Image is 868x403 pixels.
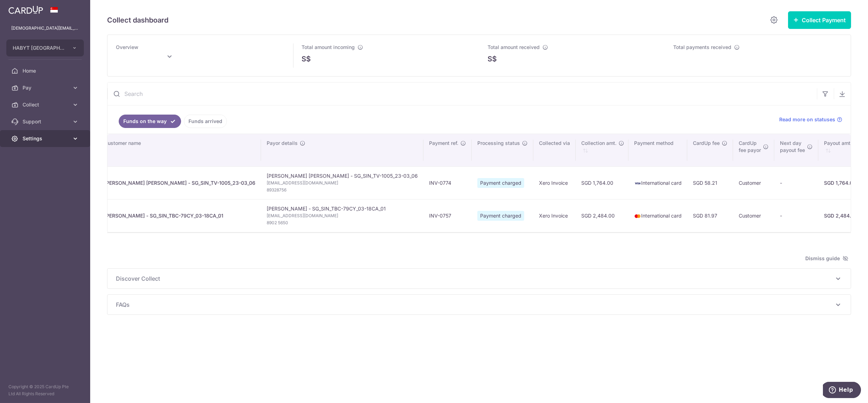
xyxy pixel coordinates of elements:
td: Customer [733,199,774,232]
div: [PERSON_NAME] - SG_SIN_TBC-79CY_03-18CA_01 [104,212,255,219]
td: - [774,166,818,199]
div: SGD 2,484.00 [824,212,858,219]
span: Discover Collect [116,274,834,283]
td: International card [628,166,687,199]
span: Payment charged [477,178,524,188]
span: 89328756 [267,187,418,194]
span: Settings [23,135,69,142]
td: SGD 81.97 [687,199,733,232]
th: CardUpfee payor [733,134,774,166]
span: Pay [23,84,69,91]
p: Discover Collect [116,274,842,283]
img: mastercard-sm-87a3fd1e0bddd137fecb07648320f44c262e2538e7db6024463105ddbc961eb2.png [634,213,641,220]
td: International card [628,199,687,232]
span: Payout amt. [824,140,852,147]
img: visa-sm-192604c4577d2d35970c8ed26b86981c2741ebd56154ab54ad91a526f0f24972.png [634,180,641,187]
th: CardUp fee [687,134,733,166]
span: Overview [116,44,138,50]
td: [PERSON_NAME] [PERSON_NAME] - SG_SIN_TV-1005_23-03_06 [261,166,423,199]
th: Payment method [628,134,687,166]
span: S$ [302,54,311,64]
td: SGD 2,484.00 [576,199,628,232]
a: Funds on the way [119,115,181,128]
span: CardUp fee [693,140,720,147]
span: Total amount incoming [302,44,355,50]
th: Collection amt. : activate to sort column ascending [576,134,628,166]
th: Payout amt. : activate to sort column ascending [818,134,864,166]
span: FAQs [116,300,834,309]
span: 8902 5650 [267,219,418,226]
th: Payor details [261,134,423,166]
span: HABYT [GEOGRAPHIC_DATA] ONE PTE. LTD. [13,44,65,51]
button: HABYT [GEOGRAPHIC_DATA] ONE PTE. LTD. [6,39,84,56]
iframe: Opens a widget where you can find more information [823,382,861,399]
div: [PERSON_NAME] [PERSON_NAME] - SG_SIN_TV-1005_23-03_06 [104,179,255,187]
td: SGD 58.21 [687,166,733,199]
input: Search [107,83,817,105]
span: Processing status [477,140,520,147]
span: Payor details [267,140,298,147]
td: [PERSON_NAME] - SG_SIN_TBC-79CY_03-18CA_01 [261,199,423,232]
span: [EMAIL_ADDRESS][DOMAIN_NAME] [267,179,418,187]
th: Collected via [533,134,576,166]
a: Read more on statuses [779,116,842,123]
h5: Collect dashboard [107,14,168,26]
td: - [774,199,818,232]
th: Next daypayout fee [774,134,818,166]
span: Total payments received [674,44,732,50]
span: Help [16,5,30,11]
span: S$ [488,54,497,64]
th: Processing status [472,134,533,166]
span: Read more on statuses [779,116,835,123]
td: SGD 1,764.00 [576,166,628,199]
span: Support [23,118,69,125]
th: Customer name [96,134,261,166]
span: Next day payout fee [780,140,805,154]
button: Collect Payment [788,11,851,29]
div: SGD 1,764.00 [824,179,858,187]
th: Payment ref. [423,134,472,166]
td: Xero Invoice [533,166,576,199]
td: INV-0774 [423,166,472,199]
span: Total amount received [488,44,540,50]
span: Payment ref. [429,140,458,147]
a: Funds arrived [184,115,227,128]
p: FAQs [116,300,842,309]
span: Home [23,67,69,74]
p: [DEMOGRAPHIC_DATA][EMAIL_ADDRESS][DOMAIN_NAME] [11,25,79,32]
td: Customer [733,166,774,199]
span: Collection amt. [581,140,616,147]
img: CardUp [8,6,43,14]
span: CardUp fee payor [739,140,761,154]
span: [EMAIL_ADDRESS][DOMAIN_NAME] [267,212,418,219]
td: INV-0757 [423,199,472,232]
span: Payment charged [477,211,524,221]
td: Xero Invoice [533,199,576,232]
span: Collect [23,101,69,108]
span: Dismiss guide [805,254,848,263]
